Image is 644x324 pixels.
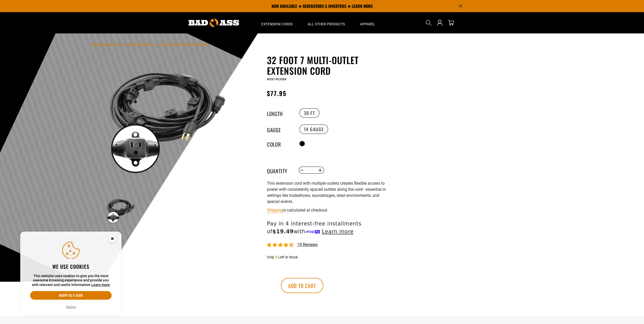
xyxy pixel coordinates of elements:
[156,43,157,46] span: ›
[261,22,293,26] span: Extension Cords
[300,12,352,33] summary: All Other Products
[308,22,345,26] span: All Other Products
[278,255,298,259] span: Left In Stock
[267,208,283,213] a: Shipping
[91,43,125,46] a: Bad Ass Extension Cords
[267,181,386,204] span: This extension cord with multiple outlets creates flexible access to power with consistently spac...
[425,19,433,27] summary: Search
[267,167,292,174] label: Quantity
[91,283,110,287] a: Learn more
[267,110,292,116] legend: Length
[30,291,112,300] button: Accept all & close
[267,243,295,247] span: 4.68 stars
[158,43,209,46] span: 32 Foot 7 Multi-Outlet Extension Cord
[267,126,292,132] legend: Gauge
[30,274,112,287] p: This website uses cookies to give you the most awesome browsing experience and provide you with r...
[267,55,391,76] h1: 32 Foot 7 Multi-Outlet Extension Cord
[267,78,287,81] span: MOX14030BK
[65,304,77,310] button: Decline
[352,12,383,33] summary: Apparel
[91,41,209,47] nav: breadcrumbs
[106,56,228,178] img: black
[20,232,121,316] aside: Cookie Consent
[297,242,318,247] span: 19 reviews
[128,43,155,46] a: Return to Collection
[267,207,391,214] div: is calculated at checkout.
[267,255,274,259] span: Only
[267,140,292,147] legend: Color
[267,89,286,98] span: $77.95
[189,19,239,27] img: Bad Ass Extension Cords
[360,22,375,26] span: Apparel
[30,263,112,270] h2: We use cookies
[299,108,320,118] label: 30 FT
[106,195,135,224] img: black
[275,255,277,259] span: 2
[299,124,328,134] label: 14 Gauge
[126,43,127,46] span: ›
[281,278,323,293] button: Add to cart
[254,12,300,33] summary: Extension Cords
